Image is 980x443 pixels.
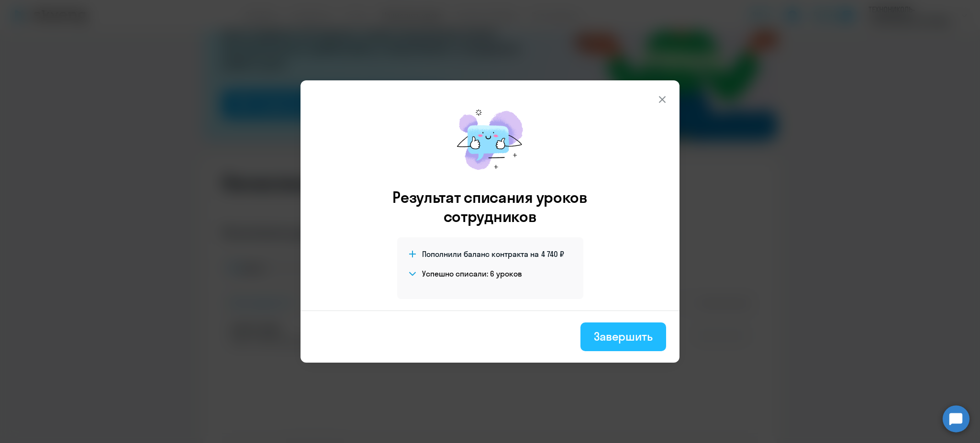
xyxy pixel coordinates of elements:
h4: Успешно списали: 6 уроков [422,268,522,279]
img: mirage-message.png [447,100,533,180]
div: Завершить [594,329,653,344]
h3: Результат списания уроков сотрудников [379,188,601,226]
span: Пополнили баланс контракта на [422,249,539,259]
span: 4 740 ₽ [541,249,564,259]
button: Завершить [580,322,666,351]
